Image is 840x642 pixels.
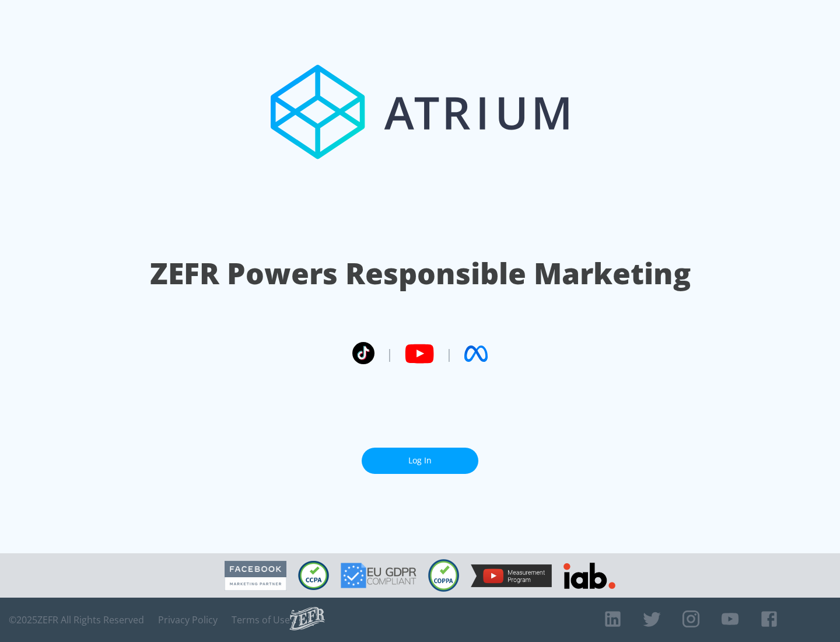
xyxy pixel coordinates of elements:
img: Facebook Marketing Partner [225,561,286,591]
a: Log In [362,448,478,474]
img: GDPR Compliant [341,563,416,588]
span: | [386,345,393,362]
img: CCPA Compliant [298,561,329,590]
h1: ZEFR Powers Responsible Marketing [150,253,691,294]
span: © 2025 ZEFR All Rights Reserved [9,614,144,626]
span: | [446,345,453,362]
img: YouTube Measurement Program [471,564,552,587]
img: COPPA Compliant [428,559,459,592]
a: Terms of Use [232,614,290,626]
a: Privacy Policy [158,614,218,626]
img: IAB [563,563,615,589]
